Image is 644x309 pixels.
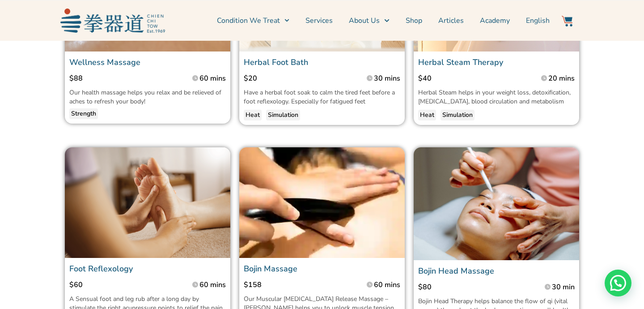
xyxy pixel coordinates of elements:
p: $88 [69,73,155,84]
span: Simulation [268,111,298,120]
p: 30 mins [374,73,400,84]
a: Simulation [441,110,475,120]
p: $20 [244,73,322,84]
span: Heat [246,111,260,120]
a: Shop [406,9,422,32]
p: 60 mins [199,73,226,84]
a: About Us [349,9,389,32]
p: Our health massage helps you relax and be relieved of aches to refresh your body! [69,88,226,106]
a: Academy [480,9,510,32]
img: Website Icon-03 [562,16,572,26]
p: $158 [244,279,330,290]
p: 60 mins [199,279,226,290]
span: English [526,15,550,26]
a: Herbal Steam Therapy [418,57,503,68]
span: Strength [71,109,96,118]
span: Simulation [442,111,473,120]
a: Heat [244,110,262,120]
a: Services [305,9,333,32]
a: Herbal Foot Bath [244,57,308,68]
a: Strength [69,108,98,119]
p: 30 min [552,282,575,292]
p: $60 [69,279,155,290]
a: Simulation [266,110,300,120]
p: 20 mins [548,73,575,84]
a: Articles [438,9,464,32]
a: Wellness Massage [69,57,140,68]
a: Heat [418,110,436,120]
img: Time Grey [541,75,547,81]
p: $80 [418,282,504,292]
a: Condition We Treat [217,9,289,32]
img: Time Grey [367,75,373,81]
a: Bojin Head Massage [418,266,494,276]
img: Time Grey [545,284,551,290]
p: $40 [418,73,504,84]
img: Time Grey [192,75,198,81]
img: Time Grey [367,282,373,288]
p: Have a herbal foot soak to calm the tired feet before a foot reflexology. Especially for fatigued... [244,88,400,106]
span: Heat [420,111,434,120]
img: Time Grey [192,282,198,288]
a: Foot Reflexology [69,263,133,274]
a: Bojin Massage [244,263,297,274]
a: English [526,9,550,32]
nav: Menu [169,9,550,32]
p: 60 mins [374,279,400,290]
p: Herbal Steam helps in your weight loss, detoxification, [MEDICAL_DATA], blood circulation and met... [418,88,575,106]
